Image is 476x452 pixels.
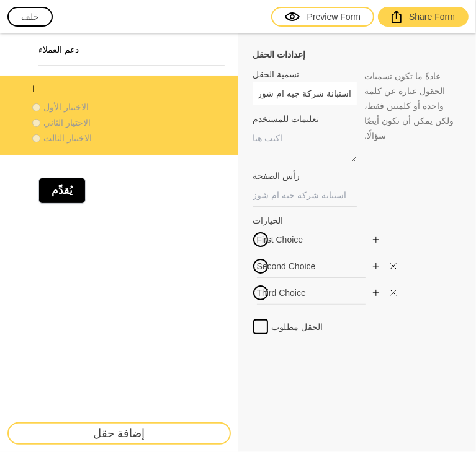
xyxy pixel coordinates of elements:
[378,7,469,27] a: Share Form
[7,7,53,27] button: خلف
[253,171,300,181] font: رأس الصفحة
[387,286,400,300] button: يغلق
[43,102,89,112] font: الاختيار الأول
[364,71,454,141] font: عادةً ما تكون تسميات الحقول عبارة عن كلمة واحدة أو كلمتين فقط، ولكن يمكن أن تكون أيضًا سؤالًا.
[93,427,145,440] font: إضافة حقل
[21,12,39,22] font: خلف
[38,178,86,204] button: يُقدِّم
[285,11,361,23] div: Preview Form
[372,289,380,297] svg: يضيف
[392,11,455,23] div: Share Form
[253,184,357,207] input: استبانة شركة جيه ام شوز
[32,84,35,94] font: ا
[7,422,231,445] button: إضافة حقل
[43,118,91,128] font: الاختيار الثاني
[253,215,284,225] font: الخيارات
[253,114,320,124] font: تعليمات للمستخدم
[43,133,92,143] font: الاختيار الثالث
[253,50,306,59] font: إعدادات الحقل
[38,45,79,54] font: دعم العملاء
[390,289,397,297] svg: يغلق
[253,69,300,79] font: تسمية الحقل
[253,82,357,105] input: أدخل الملصق الخاص بك
[52,185,73,196] font: يُقدِّم
[369,286,383,300] button: يضيف
[271,7,374,27] a: Preview Form
[272,322,323,332] font: الحقل مطلوب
